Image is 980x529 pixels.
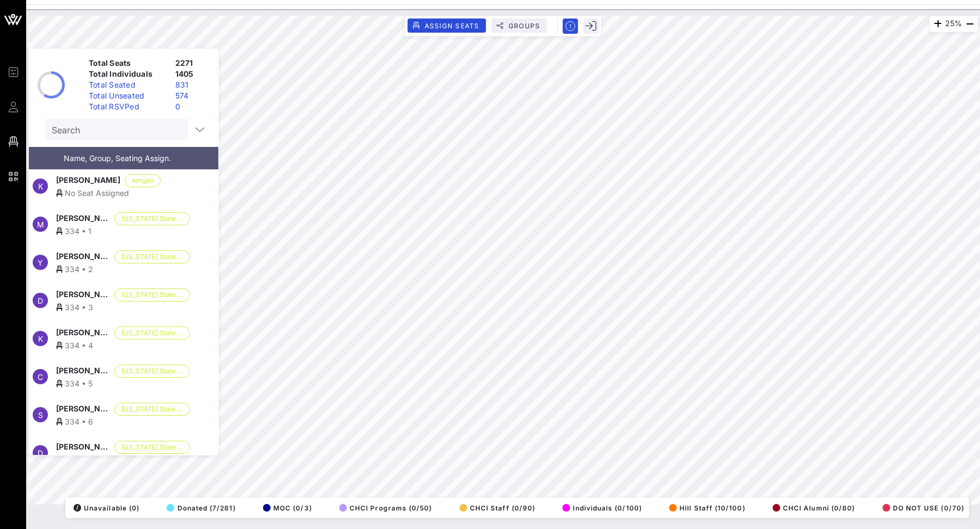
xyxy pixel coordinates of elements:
[171,79,214,90] div: 831
[56,263,190,275] div: 334 • 2
[56,212,110,225] span: [PERSON_NAME]
[56,174,120,187] span: [PERSON_NAME]
[121,289,183,301] span: [US_STATE] State …
[424,22,480,30] span: Assign Seats
[769,500,855,515] button: CHCI Alumni (0/80)
[38,334,43,343] span: K
[171,90,214,101] div: 574
[84,58,171,69] div: Total Seats
[121,403,183,415] span: [US_STATE] State …
[56,454,190,465] div: 334 • 7
[492,19,547,33] button: Groups
[263,504,312,512] span: MOC (0/3)
[56,365,110,378] span: [PERSON_NAME]
[562,504,641,512] span: Individuals (0/100)
[666,500,745,515] button: Hill Staff (10/100)
[38,182,43,191] span: K
[121,365,183,377] span: [US_STATE] State …
[56,250,110,263] span: [PERSON_NAME]
[56,416,190,427] div: 334 • 6
[121,213,183,225] span: [US_STATE] State …
[773,504,855,512] span: CHCI Alumni (0/80)
[38,410,43,420] span: S
[171,58,214,69] div: 2271
[456,500,535,515] button: CHCI Staff (0/90)
[121,441,183,453] span: [US_STATE] State …
[56,187,190,199] div: No Seat Assigned
[56,403,110,416] span: [PERSON_NAME]
[559,500,641,515] button: Individuals (0/100)
[121,251,183,263] span: [US_STATE] State …
[38,448,43,458] span: D
[73,504,139,512] span: Unavailable (0)
[56,225,190,237] div: 334 • 1
[56,302,190,313] div: 334 • 3
[56,340,190,351] div: 334 • 4
[38,296,43,305] span: D
[38,372,43,382] span: C
[37,220,44,229] span: M
[260,500,312,515] button: MOC (0/3)
[56,378,190,389] div: 334 • 5
[171,69,214,79] div: 1405
[84,101,171,112] div: Total RSVPed
[121,327,183,339] span: [US_STATE] State …
[84,69,171,79] div: Total Individuals
[132,175,154,187] span: Amgen
[408,19,486,33] button: Assign Seats
[883,504,964,512] span: DO NOT USE (0/70)
[84,90,171,101] div: Total Unseated
[70,500,139,515] button: /Unavailable (0)
[460,504,535,512] span: CHCI Staff (0/90)
[167,504,235,512] span: Donated (7/281)
[56,327,110,340] span: [PERSON_NAME]
[508,22,541,30] span: Groups
[171,101,214,112] div: 0
[84,79,171,90] div: Total Seated
[56,441,110,454] span: [PERSON_NAME]
[929,16,978,32] div: 25%
[879,500,964,515] button: DO NOT USE (0/70)
[669,504,745,512] span: Hill Staff (10/100)
[163,500,235,515] button: Donated (7/281)
[64,153,171,163] span: Name, Group, Seating Assign.
[56,288,110,302] span: [PERSON_NAME]
[73,504,81,512] div: /
[339,504,432,512] span: CHCI Programs (0/50)
[336,500,432,515] button: CHCI Programs (0/50)
[38,258,43,267] span: Y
